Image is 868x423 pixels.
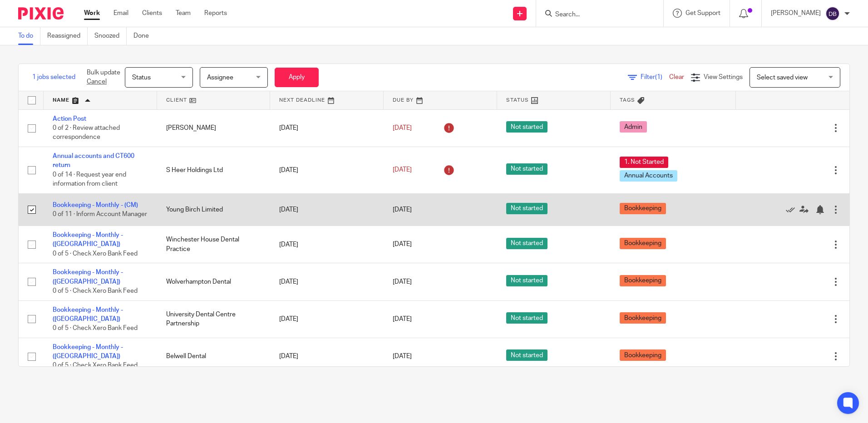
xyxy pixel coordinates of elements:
span: Select saved view [757,74,808,81]
span: (1) [655,74,662,80]
td: [DATE] [270,263,384,300]
td: [DATE] [270,226,384,263]
span: Assignee [207,74,233,81]
span: [DATE] [393,353,412,359]
span: [DATE] [393,167,412,173]
a: Team [176,9,191,18]
img: svg%3E [825,6,840,21]
a: To do [18,27,40,45]
span: 0 of 2 · Review attached correspondence [53,125,120,141]
span: Bookkeeping [620,275,666,286]
span: Not started [506,203,547,214]
a: Bookkeeping - Monthly - ([GEOGRAPHIC_DATA]) [53,269,123,285]
span: [DATE] [393,316,412,322]
span: [DATE] [393,207,412,213]
span: Not started [506,121,547,133]
span: Bookkeeping [620,349,666,361]
span: Admin [620,121,647,133]
td: University Dental Centre Partnership [157,300,271,338]
span: 0 of 5 · Check Xero Bank Feed [53,325,138,331]
a: Bookkeeping - Monthly - (CM) [53,202,138,208]
span: Not started [506,275,547,286]
span: Status [132,74,151,81]
span: Filter [641,74,669,80]
a: Done [133,27,156,45]
span: Bookkeeping [620,312,666,324]
img: Pixie [18,7,64,20]
td: Wolverhampton Dental [157,263,271,300]
span: Not started [506,163,547,175]
a: Reports [204,9,227,18]
a: Work [84,9,100,18]
a: Reassigned [47,27,88,45]
td: [DATE] [270,338,384,375]
span: View Settings [704,74,743,80]
td: [DATE] [270,109,384,147]
p: Bulk update [87,68,120,87]
a: Bookkeeping - Monthly - ([GEOGRAPHIC_DATA]) [53,232,123,247]
a: Email [113,9,128,18]
a: Bookkeeping - Monthly - ([GEOGRAPHIC_DATA]) [53,307,123,322]
td: Belwell Dental [157,338,271,375]
span: Not started [506,312,547,324]
td: [DATE] [270,147,384,193]
a: Cancel [87,79,107,85]
a: Mark as done [786,205,799,214]
span: 0 of 5 · Check Xero Bank Feed [53,288,138,294]
button: Apply [275,68,319,87]
td: Winchester House Dental Practice [157,226,271,263]
span: 1. Not Started [620,157,668,168]
span: Bookkeeping [620,203,666,214]
p: [PERSON_NAME] [771,9,821,18]
span: 0 of 11 · Inform Account Manager [53,211,147,217]
span: Not started [506,349,547,361]
td: Young Birch Limited [157,193,271,226]
a: Clients [142,9,162,18]
td: [DATE] [270,300,384,338]
td: S Heer Holdings Ltd [157,147,271,193]
span: 1 jobs selected [32,73,75,82]
td: [DATE] [270,193,384,226]
span: 0 of 5 · Check Xero Bank Feed [53,363,138,369]
a: Clear [669,74,684,80]
input: Search [554,11,636,19]
span: [DATE] [393,125,412,131]
a: Annual accounts and CT600 return [53,153,134,168]
span: [DATE] [393,241,412,248]
a: Snoozed [94,27,127,45]
a: Bookkeeping - Monthly - ([GEOGRAPHIC_DATA]) [53,344,123,359]
td: [PERSON_NAME] [157,109,271,147]
span: 0 of 14 · Request year end information from client [53,172,126,187]
a: Action Post [53,116,86,122]
span: Annual Accounts [620,170,677,182]
span: Bookkeeping [620,238,666,249]
span: Not started [506,238,547,249]
span: Get Support [686,10,720,16]
span: 0 of 5 · Check Xero Bank Feed [53,251,138,257]
span: [DATE] [393,279,412,285]
span: Tags [620,98,635,103]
